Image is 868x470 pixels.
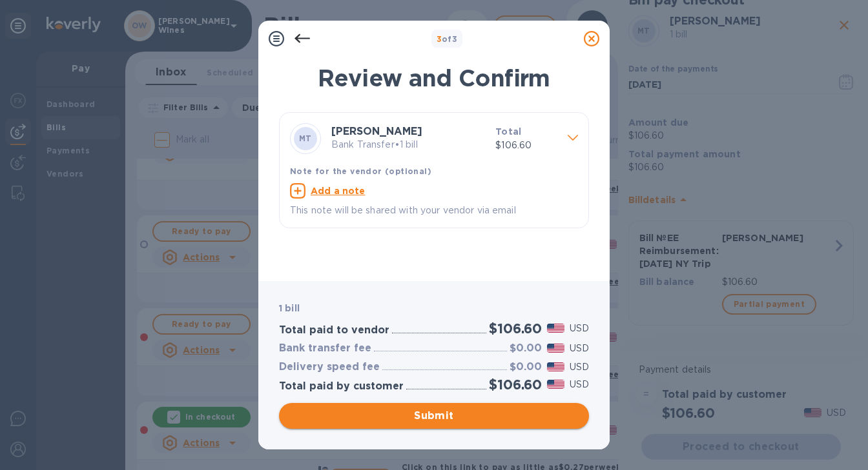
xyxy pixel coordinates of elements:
b: Total [495,126,521,137]
b: 1 bill [279,303,300,313]
span: Submit [289,408,579,424]
p: $106.60 [495,139,557,152]
span: 3 [437,34,442,44]
img: USD [547,380,564,389]
p: This note will be shared with your vendor via email [290,204,578,217]
h3: Total paid to vendor [279,324,389,337]
h2: $106.60 [489,377,542,393]
h3: $0.00 [510,361,542,373]
h3: Total paid by customer [279,380,404,393]
img: USD [547,362,564,371]
div: MT[PERSON_NAME]Bank Transfer•1 billTotal$106.60Note for the vendor (optional)Add a noteThis note ... [290,123,578,217]
u: Add a note [311,186,366,196]
p: USD [570,342,589,355]
iframe: Chat Widget [803,408,868,470]
h3: $0.00 [510,342,542,355]
p: USD [570,378,589,391]
img: USD [547,344,564,353]
h2: $106.60 [489,320,542,337]
h3: Delivery speed fee [279,361,380,373]
p: USD [570,322,589,335]
b: [PERSON_NAME] [331,125,422,137]
img: USD [547,324,564,333]
p: USD [570,360,589,374]
p: Bank Transfer • 1 bill [331,138,485,152]
h3: Bank transfer fee [279,342,371,355]
button: Submit [279,403,589,429]
b: Note for the vendor (optional) [290,166,431,176]
b: MT [299,133,312,143]
b: of 3 [437,34,458,44]
h1: Review and Confirm [279,64,589,92]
